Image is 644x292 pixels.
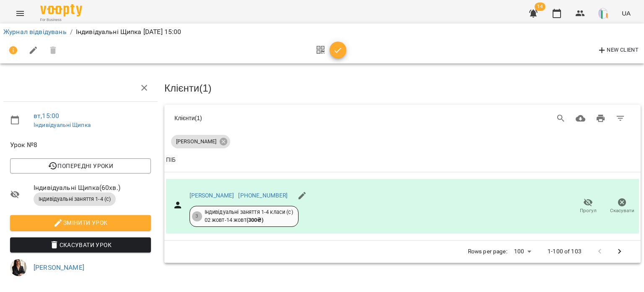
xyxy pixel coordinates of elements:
a: Індивідуальні Щипка [34,121,91,128]
p: Індивідуальні Щипка [DATE] 15:00 [76,27,182,37]
button: Скасувати [605,195,639,218]
img: 9a1d62ba177fc1b8feef1f864f620c53.png [598,8,610,19]
p: Rows per page: [468,247,507,256]
span: Скасувати Урок [17,240,144,250]
span: Попередні уроки [17,161,144,171]
button: Друк [591,108,611,129]
button: Скасувати Урок [10,237,151,253]
div: Sort [166,155,176,165]
h3: Клієнти ( 1 ) [164,83,641,94]
div: Індивідуальні заняття 1-4 класи (с) 02 жовт - 14 жовт [205,208,293,224]
nav: breadcrumb [3,27,641,37]
span: [PERSON_NAME] [171,138,221,145]
a: [PERSON_NAME] [34,263,84,271]
li: / [70,27,73,37]
div: ПІБ [166,155,176,165]
span: Індивідуальні заняття 1-4 (с) [34,195,116,203]
span: New Client [597,45,639,55]
button: New Client [595,44,641,57]
a: Журнал відвідувань [3,28,67,36]
span: Скасувати [610,207,634,214]
img: 767302f1b9b7018f3e7d2d8cc4739cd7.jpg [10,259,27,276]
div: 3 [192,211,202,221]
span: ПІБ [166,155,639,165]
span: For Business [40,17,82,23]
button: Фільтр [610,108,631,129]
div: [PERSON_NAME] [171,135,230,148]
a: [PHONE_NUMBER] [238,192,288,199]
a: вт , 15:00 [34,112,59,120]
div: Table Toolbar [164,105,641,132]
span: Змінити урок [17,218,144,228]
button: Попередні уроки [10,158,151,174]
span: UA [622,9,631,18]
p: 1-100 of 103 [548,247,582,256]
a: [PERSON_NAME] [190,192,234,199]
span: 14 [535,3,545,11]
button: UA [618,5,634,21]
div: 100 [511,245,534,258]
button: Next Page [610,242,630,262]
b: ( 300 ₴ ) [247,217,263,223]
div: Клієнти ( 1 ) [174,114,377,122]
button: Завантажити CSV [571,108,591,129]
button: Прогул [571,195,605,218]
button: Змінити урок [10,215,151,230]
img: Voopty Logo [40,4,82,16]
span: Прогул [580,207,597,214]
span: Індивідуальні Щипка ( 60 хв. ) [34,183,151,193]
button: Menu [10,3,30,24]
button: Search [551,108,571,129]
span: Урок №8 [10,140,151,150]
